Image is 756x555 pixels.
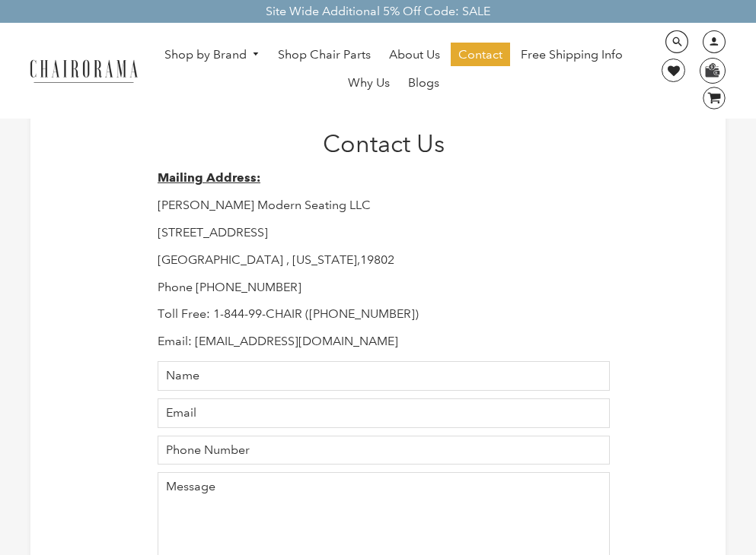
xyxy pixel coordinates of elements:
span: Blogs [408,75,439,91]
img: chairorama [23,57,145,84]
img: WhatsApp_Image_2024-07-12_at_16.23.01.webp [700,59,724,81]
p: Toll Free: 1-844-99-CHAIR ([PHONE_NUMBER]) [158,306,610,322]
a: Free Shipping Info [513,43,630,67]
strong: Mailing Address: [158,170,260,185]
a: Shop Chair Parts [270,43,378,67]
a: Contact [451,43,510,67]
span: Contact [458,47,502,63]
a: Shop by Brand [157,43,268,67]
span: Free Shipping Info [521,47,623,63]
p: [GEOGRAPHIC_DATA] , [US_STATE],19802 [158,252,610,268]
a: Blogs [400,71,447,95]
p: Email: [EMAIL_ADDRESS][DOMAIN_NAME] [158,334,610,350]
p: [STREET_ADDRESS] [158,225,610,241]
span: About Us [389,47,440,63]
input: Email [158,398,610,428]
p: Phone [PHONE_NUMBER] [158,280,610,296]
span: Why Us [348,75,390,91]
p: [PERSON_NAME] Modern Seating LLC [158,198,610,214]
a: About Us [381,43,448,67]
a: Why Us [340,71,397,95]
nav: DesktopNavigation [152,43,636,99]
input: Phone Number [158,436,610,465]
input: Name [158,361,610,391]
h1: Contact Us [158,129,610,158]
span: Shop Chair Parts [278,47,371,63]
